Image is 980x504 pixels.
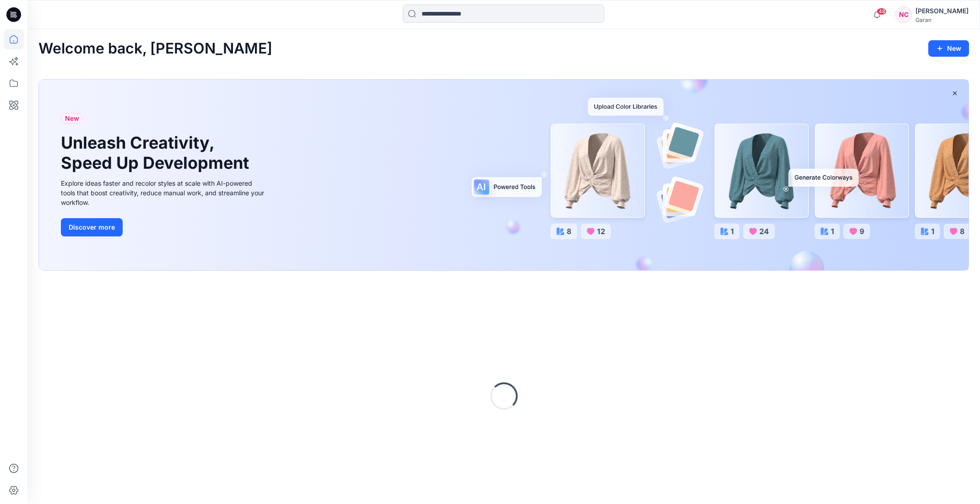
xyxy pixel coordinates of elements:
span: New [65,113,79,124]
div: NC [895,6,912,23]
div: [PERSON_NAME] [915,5,969,16]
button: Discover more [61,218,123,236]
div: Explore ideas faster and recolor styles at scale with AI-powered tools that boost creativity, red... [61,178,267,207]
div: Garan [915,16,969,23]
h1: Unleash Creativity, Speed Up Development [61,133,253,172]
span: 48 [877,8,887,15]
a: Discover more [61,218,267,236]
h2: Welcome back, [PERSON_NAME] [38,40,272,57]
button: New [928,40,969,57]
